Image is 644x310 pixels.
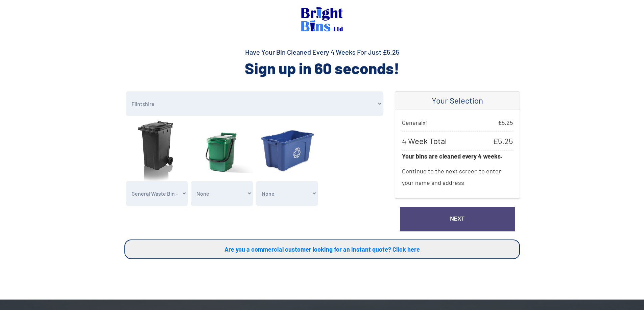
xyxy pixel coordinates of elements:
[256,119,318,181] img: recyclingBlueBox.jpg
[498,117,513,128] span: £ 5.25
[126,119,188,181] img: general.jpg
[402,117,513,128] p: General x 1
[402,96,513,106] h4: Your Selection
[493,135,513,147] span: £ 5.25
[124,47,520,57] h4: Have Your Bin Cleaned Every 4 Weeks For Just £5.25
[402,132,513,150] p: 4 Week Total
[124,239,520,259] a: Are you a commercial customer looking for an instant quote? Click here
[124,58,520,78] h2: Sign up in 60 seconds!
[191,119,253,181] img: food.jpg
[402,152,502,160] strong: Your bins are cleaned every 4 weeks.
[400,207,515,231] a: Next
[402,162,513,192] p: Continue to the next screen to enter your name and address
